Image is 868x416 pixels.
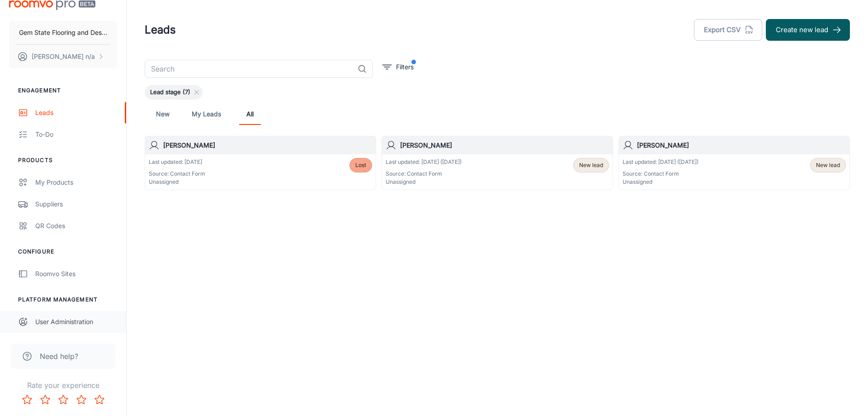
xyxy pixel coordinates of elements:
a: All [239,103,261,125]
p: Last updated: [DATE] ([DATE]) [623,158,698,166]
p: Unassigned [386,178,462,186]
button: [PERSON_NAME] n/a [9,45,117,68]
p: Source: Contact Form [386,170,462,178]
h6: [PERSON_NAME] [163,140,372,150]
div: My Products [35,177,117,187]
a: My Leads [192,103,221,125]
p: [PERSON_NAME] n/a [32,52,95,62]
button: Gem State Flooring and Design [9,21,117,44]
div: Leads [35,108,117,118]
p: Gem State Flooring and Design [19,28,107,38]
h1: Leads [145,22,176,38]
button: filter [380,60,416,74]
p: Last updated: [DATE] ([DATE]) [386,158,462,166]
p: Unassigned [149,178,205,186]
input: Search [145,60,354,78]
a: New [152,103,174,125]
p: Unassigned [623,178,698,186]
span: Lead stage (7) [145,88,196,97]
div: Lead stage (7) [145,85,203,100]
div: QR Codes [35,221,117,231]
span: New lead [816,161,840,169]
button: Export CSV [694,19,762,41]
p: Last updated: [DATE] [149,158,205,166]
h6: [PERSON_NAME] [400,140,609,150]
a: [PERSON_NAME]Last updated: [DATE] ([DATE])Source: Contact FormUnassignedNew lead [618,136,850,190]
a: [PERSON_NAME]Last updated: [DATE]Source: Contact FormUnassignedLost [145,136,376,190]
p: Source: Contact Form [623,170,698,178]
span: Lost [355,161,366,169]
button: Create new lead [766,19,850,41]
p: Filters [396,62,414,72]
p: Source: Contact Form [149,170,205,178]
h6: [PERSON_NAME] [637,140,846,150]
span: New lead [579,161,603,169]
div: Suppliers [35,199,117,209]
img: Roomvo PRO Beta [9,0,95,10]
div: To-do [35,129,117,139]
a: [PERSON_NAME]Last updated: [DATE] ([DATE])Source: Contact FormUnassignedNew lead [382,136,613,190]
